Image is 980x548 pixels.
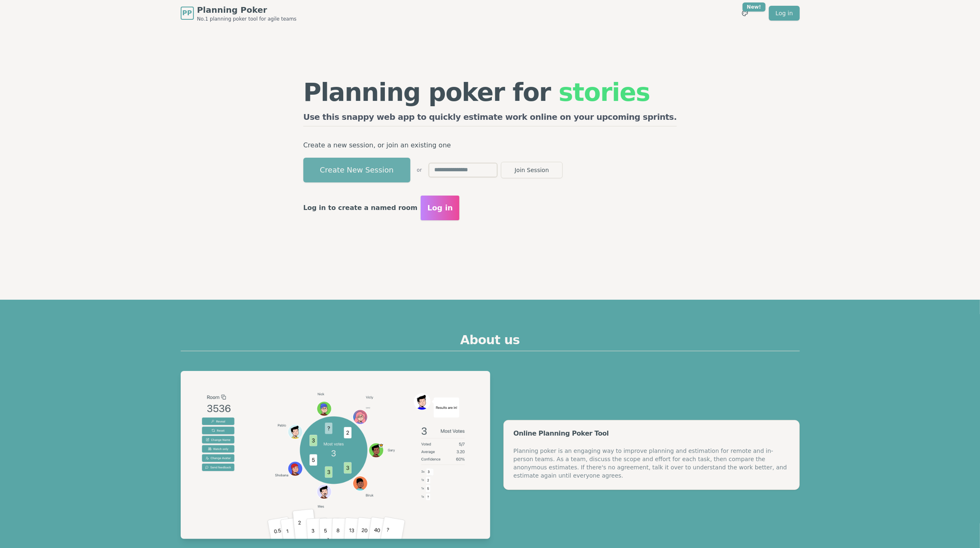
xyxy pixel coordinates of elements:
button: Log in [421,196,459,220]
p: Create a new session, or join an existing one [303,140,677,151]
span: stories [559,78,650,107]
div: Planning poker is an engaging way to improve planning and estimation for remote and in-person tea... [514,447,789,480]
span: PP [182,8,192,18]
span: Log in [427,202,453,214]
button: Join Session [501,162,563,178]
a: PPPlanning PokerNo.1 planning poker tool for agile teams [181,4,297,22]
h1: Planning poker for [303,80,677,105]
img: Planning Poker example session [181,371,490,539]
span: No.1 planning poker tool for agile teams [197,16,297,22]
a: Log in [769,6,799,21]
div: New! [743,2,766,12]
div: Online Planning Poker Tool [514,430,789,437]
p: Log in to create a named room [303,202,418,214]
h2: About us [181,333,800,351]
h2: Use this snappy web app to quickly estimate work online on your upcoming sprints. [303,111,677,126]
span: Planning Poker [197,4,297,16]
button: New! [738,6,752,21]
span: or [417,167,422,173]
button: Create New Session [303,158,410,182]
